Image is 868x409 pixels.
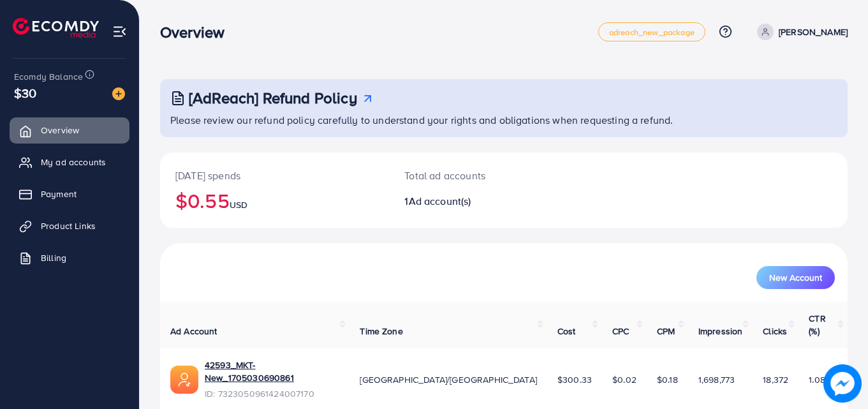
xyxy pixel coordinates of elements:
[13,18,99,38] img: logo
[14,70,83,83] span: Ecomdy Balance
[769,273,822,282] span: New Account
[41,188,77,200] span: Payment
[175,188,374,212] h2: $0.55
[698,373,735,386] span: 1,698,773
[170,366,198,394] img: ic-ads-acc.e4c84228.svg
[10,149,129,175] a: My ad accounts
[609,28,695,36] span: adreach_new_package
[404,195,546,207] h2: 1
[360,325,402,338] span: Time Zone
[41,156,106,168] span: My ad accounts
[205,387,339,400] span: ID: 7323050961424007170
[205,359,339,385] a: 42593_MKT-New_1705030690861
[557,373,592,386] span: $300.33
[809,312,825,338] span: CTR (%)
[41,251,66,264] span: Billing
[41,219,96,232] span: Product Links
[175,168,374,183] p: [DATE] spends
[763,325,787,338] span: Clicks
[10,181,129,207] a: Payment
[409,194,471,208] span: Ad account(s)
[612,373,636,386] span: $0.02
[698,325,743,338] span: Impression
[41,124,79,137] span: Overview
[809,373,825,386] span: 1.08
[112,24,127,39] img: menu
[557,325,576,338] span: Cost
[170,112,840,128] p: Please review our refund policy carefully to understand your rights and obligations when requesti...
[360,373,537,386] span: [GEOGRAPHIC_DATA]/[GEOGRAPHIC_DATA]
[230,198,247,211] span: USD
[189,89,357,107] h3: [AdReach] Refund Policy
[752,24,848,40] a: [PERSON_NAME]
[10,117,129,143] a: Overview
[10,213,129,239] a: Product Links
[112,87,125,100] img: image
[10,245,129,271] a: Billing
[14,84,36,102] span: $30
[779,24,848,40] p: [PERSON_NAME]
[763,373,788,386] span: 18,372
[612,325,629,338] span: CPC
[598,22,705,41] a: adreach_new_package
[823,364,862,403] img: image
[404,168,546,183] p: Total ad accounts
[756,266,835,289] button: New Account
[160,23,235,41] h3: Overview
[657,373,678,386] span: $0.18
[170,325,217,338] span: Ad Account
[657,325,675,338] span: CPM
